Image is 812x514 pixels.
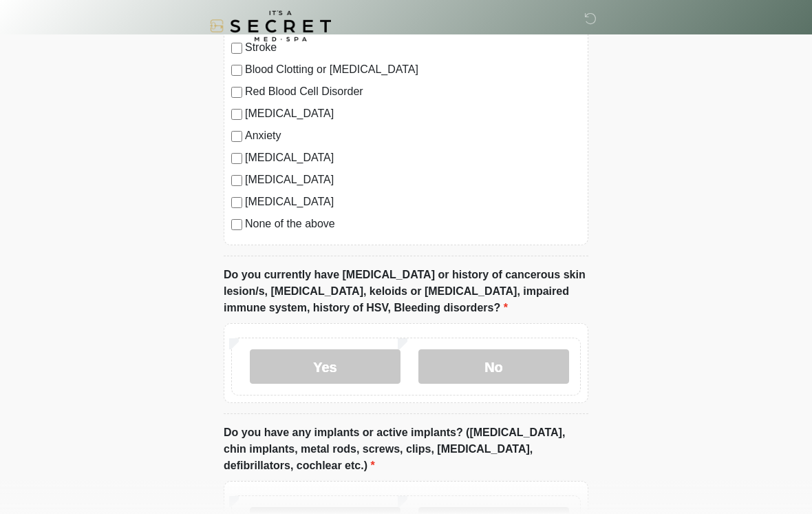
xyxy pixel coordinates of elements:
[224,424,588,474] label: Do you have any implants or active implants? ([MEDICAL_DATA], chin implants, metal rods, screws, ...
[210,10,331,41] img: It's A Secret Med Spa Logo
[245,105,581,122] label: [MEDICAL_DATA]
[245,216,581,232] label: None of the above
[231,219,242,230] input: None of the above
[224,267,588,316] label: Do you currently have [MEDICAL_DATA] or history of cancerous skin lesion/s, [MEDICAL_DATA], keloi...
[231,131,242,142] input: Anxiety
[245,194,581,210] label: [MEDICAL_DATA]
[231,153,242,164] input: [MEDICAL_DATA]
[418,349,569,384] label: No
[245,150,581,166] label: [MEDICAL_DATA]
[245,61,581,78] label: Blood Clotting or [MEDICAL_DATA]
[231,109,242,120] input: [MEDICAL_DATA]
[250,349,400,384] label: Yes
[245,172,581,188] label: [MEDICAL_DATA]
[231,65,242,76] input: Blood Clotting or [MEDICAL_DATA]
[245,127,581,144] label: Anxiety
[231,175,242,186] input: [MEDICAL_DATA]
[231,197,242,208] input: [MEDICAL_DATA]
[245,83,581,100] label: Red Blood Cell Disorder
[231,87,242,98] input: Red Blood Cell Disorder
